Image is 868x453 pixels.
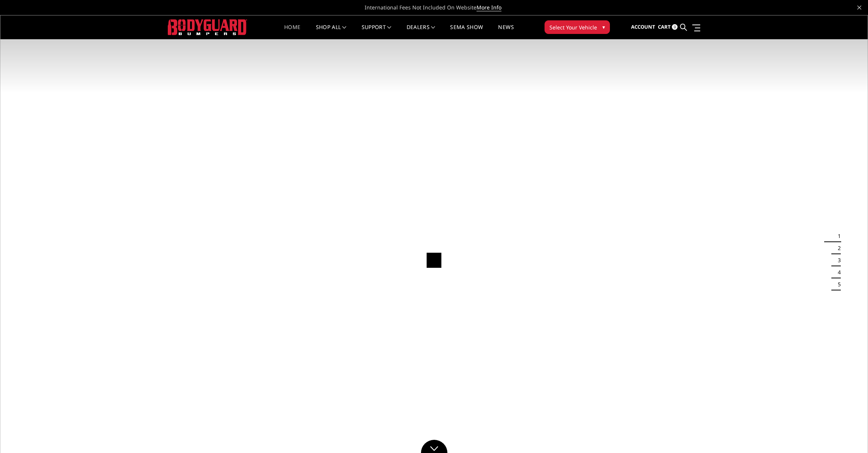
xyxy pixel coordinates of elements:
span: ▾ [602,23,605,31]
a: Click to Down [421,440,447,453]
a: Support [362,25,391,39]
button: 2 of 5 [833,242,841,254]
span: Account [631,23,655,30]
span: Select Your Vehicle [549,23,597,31]
a: Home [284,25,300,39]
a: shop all [316,25,347,39]
a: Dealers [407,25,435,39]
a: More Info [477,4,501,11]
button: 3 of 5 [833,254,841,266]
span: 0 [672,24,678,30]
a: Account [631,17,655,37]
img: BODYGUARD BUMPERS [168,19,247,35]
a: SEMA Show [450,25,483,39]
button: 4 of 5 [833,266,841,278]
a: News [498,25,514,39]
a: Cart 0 [658,17,678,37]
button: 5 of 5 [833,278,841,290]
button: 1 of 5 [833,230,841,242]
span: Cart [658,23,671,30]
button: Select Your Vehicle [545,20,610,34]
